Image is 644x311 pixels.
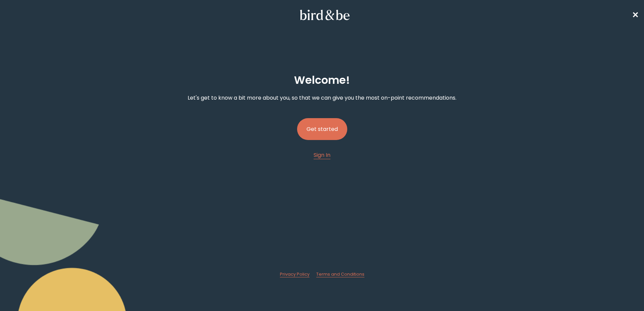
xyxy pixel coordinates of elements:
[297,107,347,151] a: Get started
[294,72,350,88] h2: Welcome !
[188,94,456,102] p: Let's get to know a bit more about you, so that we can give you the most on-point recommendations.
[316,271,364,277] a: Terms and Conditions
[610,279,637,304] iframe: Gorgias live chat messenger
[297,118,347,140] button: Get started
[314,151,330,159] a: Sign In
[280,271,310,277] a: Privacy Policy
[632,9,639,21] a: ✕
